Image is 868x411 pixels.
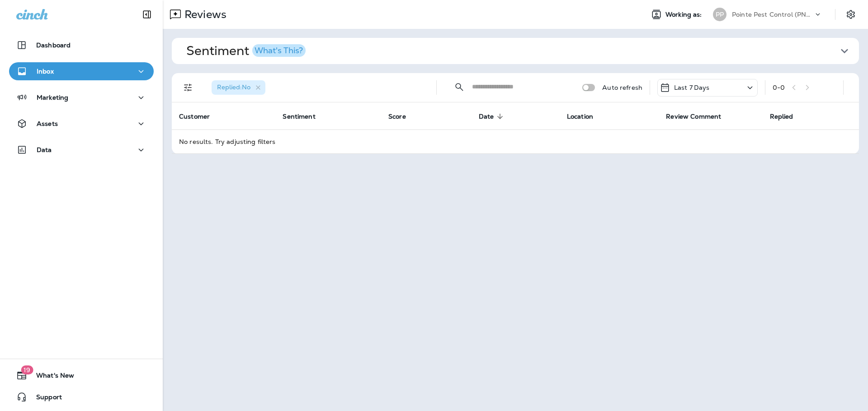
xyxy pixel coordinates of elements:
span: Sentiment [283,113,315,120]
span: Replied : No [217,83,250,91]
td: No results. Try adjusting filters [172,129,859,153]
span: Replied [770,113,793,120]
span: Location [567,113,593,120]
button: Collapse Search [450,78,468,96]
span: What's New [27,372,74,383]
button: Filters [179,79,197,97]
span: Customer [179,112,222,120]
div: 0 - 0 [773,84,785,91]
button: Support [9,388,154,406]
span: Customer [179,113,210,120]
span: Support [27,393,62,404]
span: Date [479,112,506,120]
button: 19What's New [9,366,154,384]
span: Score [388,112,418,120]
p: Last 7 Days [674,84,710,91]
button: SentimentWhat's This? [179,38,866,64]
button: Settings [843,6,859,23]
button: Data [9,141,154,159]
button: Assets [9,115,154,133]
div: Replied:No [212,80,265,95]
button: What's This? [252,44,306,57]
p: Data [37,146,52,153]
p: Dashboard [36,42,71,49]
button: Marketing [9,88,154,106]
p: Inbox [37,68,54,75]
p: Pointe Pest Control (PNW) [732,11,813,18]
span: Sentiment [283,112,327,120]
span: Review Comment [666,112,733,120]
span: Review Comment [666,113,721,120]
div: PP [713,8,726,21]
span: Location [567,112,605,120]
p: Marketing [37,94,68,101]
span: 19 [21,365,33,374]
button: Dashboard [9,36,154,54]
p: Reviews [181,8,226,21]
span: Score [388,113,406,120]
span: Working as: [665,11,704,18]
button: Collapse Sidebar [134,5,160,23]
button: Inbox [9,62,154,80]
p: Assets [37,120,58,127]
p: Auto refresh [602,84,642,91]
div: What's This? [255,46,303,55]
span: Replied [770,112,805,120]
h1: Sentiment [186,43,306,59]
span: Date [479,113,494,120]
